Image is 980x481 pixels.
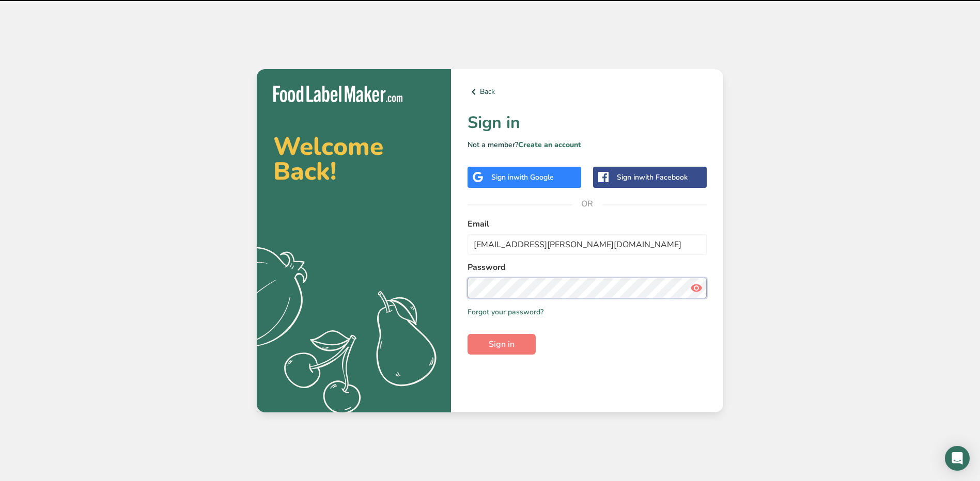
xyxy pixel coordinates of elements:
div: Sign in [617,172,688,183]
span: Sign in [489,338,515,350]
a: Forgot your password? [468,307,543,317]
span: with Google [514,172,554,182]
h1: Sign in [468,110,707,135]
button: Sign in [468,334,536,355]
div: Sign in [491,172,554,183]
h2: Welcome Back! [273,134,434,184]
img: Food Label Maker [273,86,402,103]
div: Open Intercom Messenger [945,446,970,471]
label: Password [468,261,707,274]
a: Create an account [518,140,581,150]
span: OR [572,188,603,219]
a: Back [468,86,707,98]
input: Enter Your Email [468,234,707,255]
span: with Facebook [639,172,688,182]
p: Not a member? [468,139,707,150]
label: Email [468,218,707,230]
